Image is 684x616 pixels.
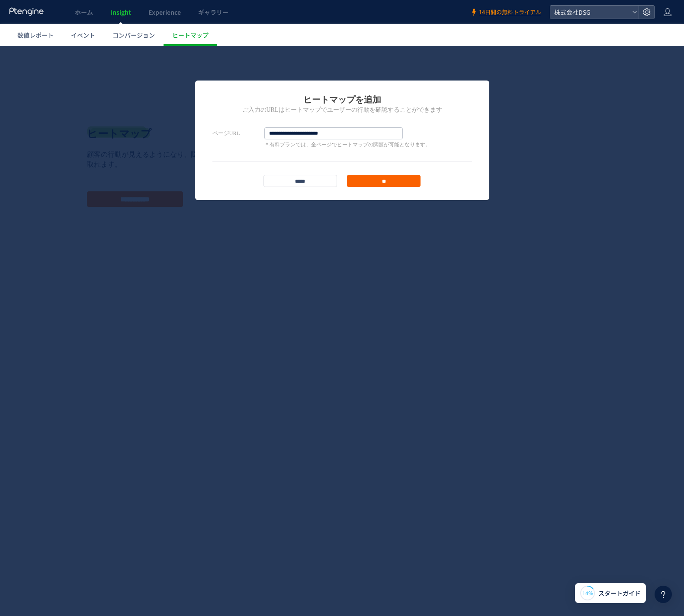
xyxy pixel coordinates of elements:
[552,6,629,19] span: 株式会社DSG
[75,8,93,16] span: ホーム
[172,31,209,39] span: ヒートマップ
[598,589,641,598] span: スタートガイド
[212,60,472,68] h2: ご入力のURLはヒートマップでユーザーの行動を確認することができます
[198,8,228,16] span: ギャラリー
[112,31,155,39] span: コンバージョン
[212,48,472,60] h1: ヒートマップを追加
[479,8,541,16] span: 14日間の無料トライアル
[17,31,54,39] span: 数値レポート
[148,8,181,16] span: Experience
[212,81,264,94] label: ページURL
[470,8,541,16] a: 14日間の無料トライアル
[264,95,430,103] p: ＊有料プランでは、全ページでヒートマップの閲覧が可能となります。
[71,31,95,39] span: イベント
[582,589,593,597] span: 14%
[110,8,131,16] span: Insight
